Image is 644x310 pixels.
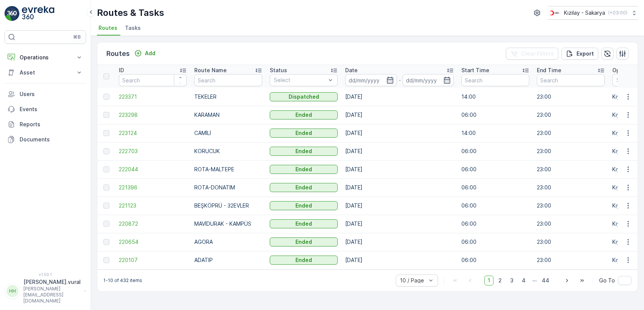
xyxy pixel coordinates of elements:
[119,147,187,155] a: 222703
[495,276,505,285] span: 2
[532,276,537,285] p: ...
[103,112,109,118] div: Toggle Row Selected
[20,54,71,61] p: Operations
[194,67,227,74] p: Route Name
[103,184,109,191] div: Toggle Row Selected
[599,277,615,284] span: Go To
[20,69,71,76] p: Asset
[106,48,130,59] p: Routes
[518,276,529,285] span: 4
[274,76,326,84] p: Select
[194,238,262,246] p: AGORA
[341,178,458,197] td: [DATE]
[270,256,338,265] button: Ended
[341,251,458,269] td: [DATE]
[461,93,529,101] p: 14:00
[5,132,86,147] a: Documents
[103,221,109,227] div: Toggle Row Selected
[270,165,338,174] button: Ended
[119,93,187,101] a: 223371
[270,201,338,210] button: Ended
[125,24,141,32] span: Tasks
[561,48,598,60] button: Export
[194,202,262,209] p: BEŞKÖPRÜ - 32EVLER
[537,93,605,101] p: 23:00
[295,202,312,209] p: Ended
[398,76,401,85] p: -
[194,166,262,173] p: ROTA-MALTEPE
[73,34,81,40] p: ⌘B
[103,130,109,136] div: Toggle Row Selected
[270,147,338,156] button: Ended
[103,239,109,245] div: Toggle Row Selected
[119,220,187,228] a: 220872
[22,6,54,21] img: logo_light-DOdMpM7g.png
[194,93,262,101] p: TEKELER
[548,9,561,17] img: k%C4%B1z%C4%B1lay_DTAvauz.png
[270,67,287,74] p: Status
[103,277,142,284] p: 1-10 of 432 items
[537,256,605,264] p: 23:00
[119,184,187,191] span: 221396
[537,184,605,191] p: 23:00
[103,148,109,154] div: Toggle Row Selected
[270,110,338,119] button: Ended
[103,94,109,100] div: Toggle Row Selected
[537,147,605,155] p: 23:00
[341,106,458,124] td: [DATE]
[548,6,638,20] button: Kızılay - Sakarya(+03:00)
[537,111,605,119] p: 23:00
[270,129,338,138] button: Ended
[119,67,124,74] p: ID
[5,278,86,304] button: HH[PERSON_NAME].vural[PERSON_NAME][EMAIL_ADDRESS][DOMAIN_NAME]
[119,238,187,246] a: 220654
[194,74,262,86] input: Search
[461,166,529,173] p: 06:00
[461,67,489,74] p: Start Time
[194,184,262,191] p: ROTA-DONATIM
[103,203,109,209] div: Toggle Row Selected
[194,256,262,264] p: ADATIP
[119,111,187,119] a: 223298
[5,272,86,277] span: v 1.50.1
[461,111,529,119] p: 06:00
[403,74,454,86] input: dd/mm/yyyy
[461,184,529,191] p: 06:00
[119,129,187,137] a: 223124
[576,50,594,57] p: Export
[270,92,338,101] button: Dispatched
[194,220,262,228] p: MAVİDURAK - KAMPÜS
[20,105,83,113] p: Events
[484,276,493,285] span: 1
[295,184,312,191] p: Ended
[295,220,312,228] p: Ended
[295,238,312,246] p: Ended
[20,90,83,98] p: Users
[119,166,187,173] a: 222044
[5,87,86,102] a: Users
[5,102,86,117] a: Events
[6,285,18,297] div: HH
[461,238,529,246] p: 06:00
[295,147,312,155] p: Ended
[507,276,517,285] span: 3
[119,256,187,264] a: 220107
[461,129,529,137] p: 14:00
[537,202,605,209] p: 23:00
[20,121,83,128] p: Reports
[119,202,187,209] a: 221123
[270,237,338,246] button: Ended
[295,166,312,173] p: Ended
[194,111,262,119] p: KARAMAN
[461,202,529,209] p: 06:00
[341,160,458,178] td: [DATE]
[341,124,458,142] td: [DATE]
[23,286,81,304] p: [PERSON_NAME][EMAIL_ADDRESS][DOMAIN_NAME]
[461,220,529,228] p: 06:00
